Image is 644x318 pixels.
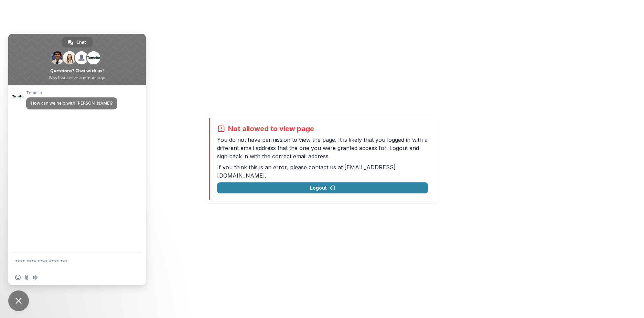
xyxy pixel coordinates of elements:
div: Close chat [8,290,29,311]
span: Temelio [26,91,117,95]
span: Send a file [24,275,30,280]
textarea: Compose your message... [15,258,124,265]
span: How can we help with [PERSON_NAME]? [31,100,112,106]
h2: Not allowed to view page [228,125,314,133]
p: You do not have permission to view the page. It is likely that you logged in with a different ema... [217,136,428,160]
span: Chat [76,37,86,47]
div: Chat [62,37,93,47]
p: If you think this is an error, please contact us at . [217,163,428,180]
span: Insert an emoji [15,275,21,280]
button: Logout [217,182,428,193]
span: Audio message [33,275,39,280]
